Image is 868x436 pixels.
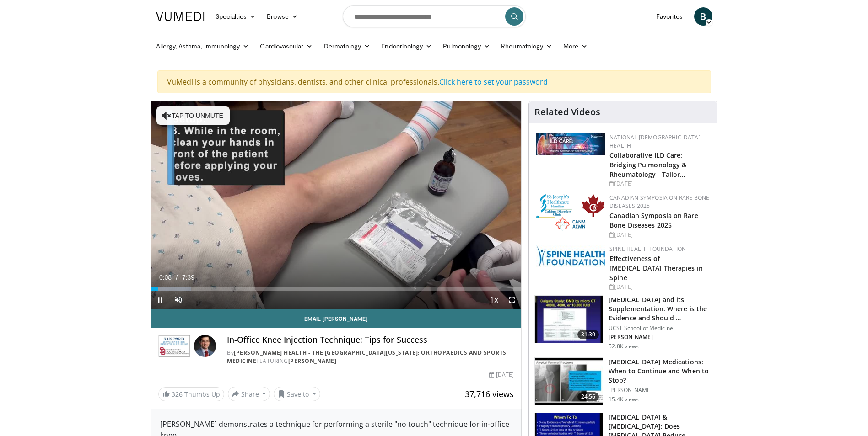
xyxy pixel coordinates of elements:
[503,291,521,309] button: Fullscreen
[151,101,522,309] video-js: Video Player
[227,335,514,345] h4: In-Office Knee Injection Technique: Tips for Success
[534,106,600,117] h4: Related Videos
[609,151,686,179] a: Collaborative ILD Care: Bridging Pulmonology & Rheumatology - Tailor…
[288,357,337,365] a: [PERSON_NAME]
[536,245,605,267] img: 57d53db2-a1b3-4664-83ec-6a5e32e5a601.png.150x105_q85_autocrop_double_scale_upscale_version-0.2.jpg
[558,37,593,55] a: More
[577,392,599,401] span: 24:56
[534,357,712,406] a: 24:56 [MEDICAL_DATA] Medications: When to Continue and When to Stop? [PERSON_NAME] 15.4K views
[609,357,712,385] h3: [MEDICAL_DATA] Medications: When to Continue and When to Stop?
[465,388,514,399] span: 37,716 views
[151,309,522,328] a: Email [PERSON_NAME]
[609,245,686,253] a: Spine Health Foundation
[437,37,496,55] a: Pulmonology
[343,5,526,27] input: Search topics, interventions
[182,274,194,281] span: 7:39
[261,7,303,26] a: Browse
[609,211,698,229] a: Canadian Symposia on Rare Bone Diseases 2025
[151,291,169,309] button: Pause
[376,37,437,55] a: Endocrinology
[609,387,712,394] p: [PERSON_NAME]
[227,349,514,365] div: By FEATURING
[151,37,255,55] a: Allergy, Asthma, Immunology
[609,133,701,149] a: National [DEMOGRAPHIC_DATA] Health
[227,349,507,365] a: [PERSON_NAME] Health - The [GEOGRAPHIC_DATA][US_STATE]: Orthopaedics and Sports Medicine
[489,371,514,379] div: [DATE]
[496,37,558,55] a: Rheumatology
[439,77,548,87] a: Click here to set your password
[254,37,318,55] a: Cardiovascular
[694,7,712,26] a: B
[158,335,191,357] img: Sanford Health - The University of South Dakota School of Medicine: Orthopaedics and Sports Medicine
[157,70,711,93] div: VuMedi is a community of physicians, dentists, and other clinical professionals.
[651,7,689,26] a: Favorites
[228,387,270,401] button: Share
[535,296,603,343] img: 4bb25b40-905e-443e-8e37-83f056f6e86e.150x105_q85_crop-smart_upscale.jpg
[159,274,172,281] span: 0:08
[536,194,605,231] img: 59b7dea3-8883-45d6-a110-d30c6cb0f321.png.150x105_q85_autocrop_double_scale_upscale_version-0.2.png
[172,390,183,399] span: 326
[156,12,205,21] img: VuMedi Logo
[609,231,710,239] div: [DATE]
[534,295,712,350] a: 31:30 [MEDICAL_DATA] and its Supplementation: Where is the Evidence and Should … UCSF School of M...
[169,291,188,309] button: Unmute
[609,343,639,350] p: 52.8K views
[274,387,320,401] button: Save to
[194,335,216,357] img: Avatar
[536,133,605,155] img: 7e341e47-e122-4d5e-9c74-d0a8aaff5d49.jpg.150x105_q85_autocrop_double_scale_upscale_version-0.2.jpg
[609,254,703,282] a: Effectiveness of [MEDICAL_DATA] Therapies in Spine
[609,324,712,332] p: UCSF School of Medicine
[156,106,230,125] button: Tap to unmute
[609,334,712,341] p: [PERSON_NAME]
[609,295,712,323] h3: [MEDICAL_DATA] and its Supplementation: Where is the Evidence and Should …
[151,287,522,291] div: Progress Bar
[210,7,262,26] a: Specialties
[609,194,709,210] a: Canadian Symposia on Rare Bone Diseases 2025
[577,330,599,339] span: 31:30
[609,180,710,188] div: [DATE]
[609,283,710,291] div: [DATE]
[176,274,178,281] span: /
[609,396,639,403] p: 15.4K views
[318,37,376,55] a: Dermatology
[485,291,503,309] button: Playback Rate
[158,387,224,401] a: 326 Thumbs Up
[535,358,603,405] img: a7bc7889-55e5-4383-bab6-f6171a83b938.150x105_q85_crop-smart_upscale.jpg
